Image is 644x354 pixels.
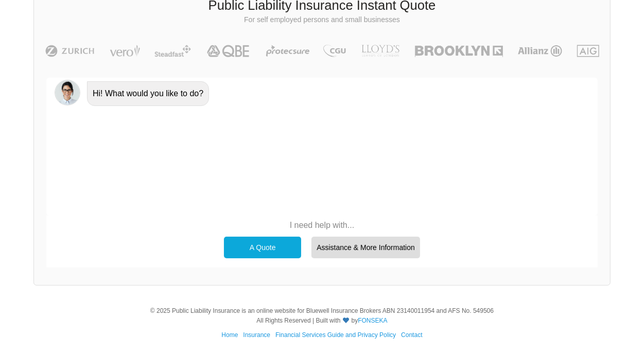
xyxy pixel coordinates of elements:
[319,45,350,57] img: CGU | Public Liability Insurance
[221,331,238,339] a: Home
[311,237,420,258] div: Assistance & More Information
[55,80,80,105] img: Chatbot | PLI
[243,331,270,339] a: Insurance
[219,220,425,231] p: I need help with...
[42,15,602,25] p: For self employed persons and small businesses
[201,45,256,57] img: QBE | Public Liability Insurance
[358,317,387,324] a: FONSEKA
[105,45,145,57] img: Vero | Public Liability Insurance
[41,45,99,57] img: Zurich | Public Liability Insurance
[275,331,396,339] a: Financial Services Guide and Privacy Policy
[356,45,405,57] img: LLOYD's | Public Liability Insurance
[411,45,507,57] img: Brooklyn | Public Liability Insurance
[150,45,196,57] img: Steadfast | Public Liability Insurance
[573,45,603,57] img: AIG | Public Liability Insurance
[262,45,314,57] img: Protecsure | Public Liability Insurance
[401,331,422,339] a: Contact
[513,45,567,57] img: Allianz | Public Liability Insurance
[87,81,209,106] div: Hi! What would you like to do?
[224,237,301,258] div: A Quote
